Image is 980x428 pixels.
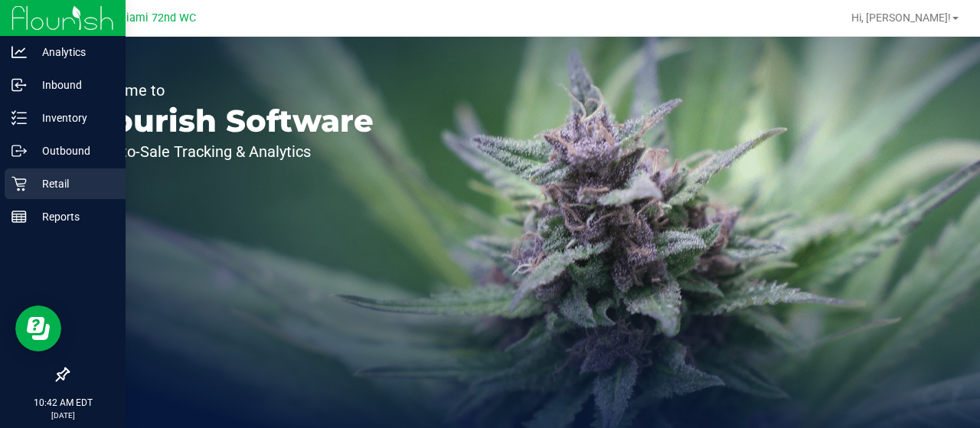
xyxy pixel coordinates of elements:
[27,175,119,193] p: Retail
[7,410,119,421] p: [DATE]
[83,144,374,159] p: Seed-to-Sale Tracking & Analytics
[83,106,374,136] p: Flourish Software
[15,305,61,351] iframe: Resource center
[116,11,196,25] span: Miami 72nd WC
[27,142,119,160] p: Outbound
[27,43,119,61] p: Analytics
[27,76,119,94] p: Inbound
[11,143,27,158] inline-svg: Outbound
[11,176,27,191] inline-svg: Retail
[27,207,119,226] p: Reports
[11,44,27,60] inline-svg: Analytics
[7,396,119,410] p: 10:42 AM EDT
[83,83,374,98] p: Welcome to
[851,11,951,24] span: Hi, [PERSON_NAME]!
[11,110,27,126] inline-svg: Inventory
[11,77,27,93] inline-svg: Inbound
[11,209,27,224] inline-svg: Reports
[27,109,119,127] p: Inventory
